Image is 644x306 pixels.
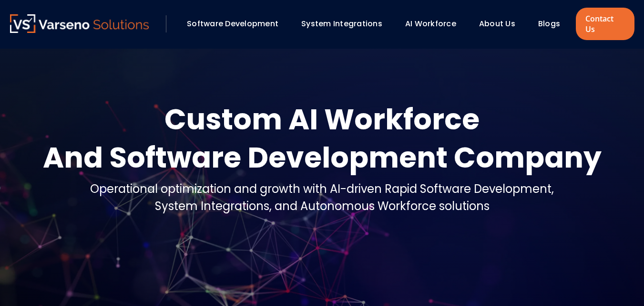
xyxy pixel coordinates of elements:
[474,16,529,32] div: About Us
[576,8,634,40] a: Contact Us
[10,14,149,33] a: Varseno Solutions – Product Engineering & IT Services
[187,18,278,29] a: Software Development
[182,16,292,32] div: Software Development
[538,18,560,29] a: Blogs
[400,16,470,32] div: AI Workforce
[296,16,396,32] div: System Integrations
[43,100,602,138] div: Custom AI Workforce
[533,16,573,32] div: Blogs
[301,18,382,29] a: System Integrations
[479,18,515,29] a: About Us
[90,180,554,198] div: Operational optimization and growth with AI-driven Rapid Software Development,
[10,14,149,33] img: Varseno Solutions – Product Engineering & IT Services
[405,18,456,29] a: AI Workforce
[43,138,602,177] div: And Software Development Company
[90,198,554,215] div: System Integrations, and Autonomous Workforce solutions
